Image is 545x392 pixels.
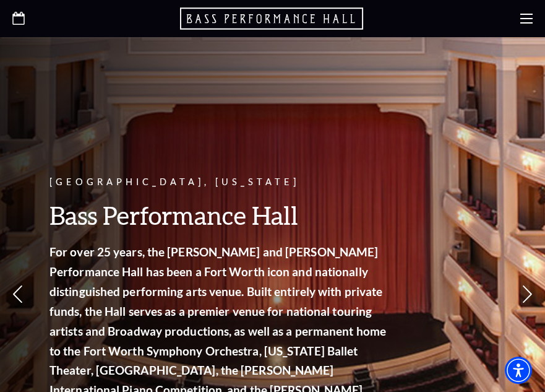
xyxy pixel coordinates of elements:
a: Open this option [12,12,25,26]
a: Open this option [180,6,366,31]
div: Accessibility Menu [505,357,532,384]
p: [GEOGRAPHIC_DATA], [US_STATE] [49,175,390,190]
h3: Bass Performance Hall [49,199,390,231]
